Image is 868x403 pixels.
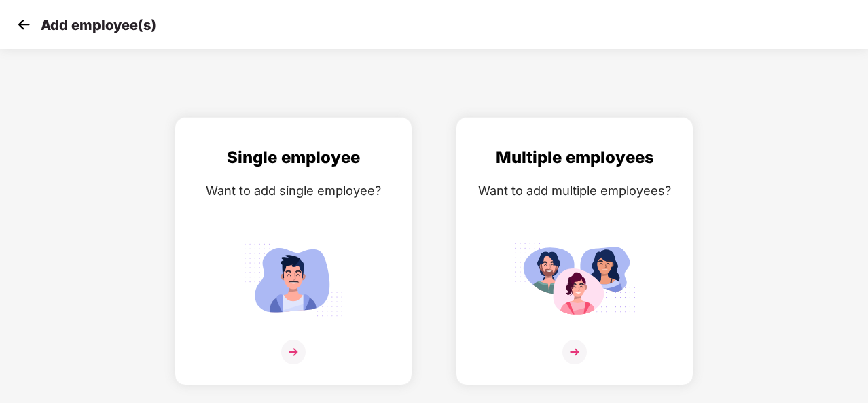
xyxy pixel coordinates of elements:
[232,237,355,322] img: svg+xml;base64,PHN2ZyB4bWxucz0iaHR0cDovL3d3dy53My5vcmcvMjAwMC9zdmciIGlkPSJTaW5nbGVfZW1wbG95ZWUiIH...
[281,340,306,364] img: svg+xml;base64,PHN2ZyB4bWxucz0iaHR0cDovL3d3dy53My5vcmcvMjAwMC9zdmciIHdpZHRoPSIzNiIgaGVpZ2h0PSIzNi...
[189,181,398,200] div: Want to add single employee?
[470,181,679,200] div: Want to add multiple employees?
[513,237,636,322] img: svg+xml;base64,PHN2ZyB4bWxucz0iaHR0cDovL3d3dy53My5vcmcvMjAwMC9zdmciIGlkPSJNdWx0aXBsZV9lbXBsb3llZS...
[14,14,34,35] img: svg+xml;base64,PHN2ZyB4bWxucz0iaHR0cDovL3d3dy53My5vcmcvMjAwMC9zdmciIHdpZHRoPSIzMCIgaGVpZ2h0PSIzMC...
[41,17,156,33] p: Add employee(s)
[562,340,587,364] img: svg+xml;base64,PHN2ZyB4bWxucz0iaHR0cDovL3d3dy53My5vcmcvMjAwMC9zdmciIHdpZHRoPSIzNiIgaGVpZ2h0PSIzNi...
[470,145,679,171] div: Multiple employees
[189,145,398,171] div: Single employee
